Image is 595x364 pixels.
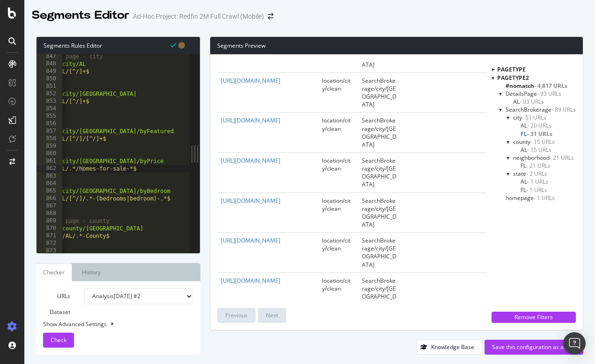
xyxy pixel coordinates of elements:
span: location/city/clean [322,277,351,293]
div: 868 [37,210,62,217]
div: Segments Rules Editor [37,37,200,54]
span: - 31 URLs [527,130,552,138]
div: 862 [37,165,62,172]
div: 848 [37,60,62,68]
span: pagetype [497,65,526,73]
span: - 89 URLs [551,106,576,114]
span: - 1 URLs [526,186,547,194]
div: 860 [37,150,62,157]
span: SearchBrokerage/city/[GEOGRAPHIC_DATA] [362,116,397,148]
span: Click to filter pagetype2 on SearchBrokerage/neighborhood/FL [521,162,551,170]
span: You have unsaved modifications [178,41,185,50]
span: Click to filter pagetype2 on SearchBrokerage/state/FL [521,186,547,194]
div: 852 [37,90,62,98]
button: Check [43,333,74,348]
div: Show Advanced Settings [36,320,186,328]
div: 867 [37,202,62,210]
div: 856 [37,120,62,128]
a: [URL][DOMAIN_NAME] [221,157,280,164]
a: Checker [36,263,72,281]
a: History [74,263,108,281]
div: Next [266,311,278,319]
span: Syntax is valid [170,41,176,50]
div: 854 [37,105,62,113]
span: location/city/clean [322,197,351,213]
div: Remove Filters [497,313,570,321]
span: location/city/clean [322,77,351,93]
span: - 15 URLs [530,138,555,146]
div: 855 [37,113,62,120]
span: SearchBrokerage/city/[GEOGRAPHIC_DATA] [362,277,397,308]
span: location/city/clean [322,157,351,172]
span: - 93 URLs [520,98,544,106]
span: location/city/clean [322,116,351,132]
span: SearchBrokerage/city/[GEOGRAPHIC_DATA] [362,77,397,108]
div: Segments Preview [210,37,583,55]
a: [URL][DOMAIN_NAME] [221,77,280,85]
span: Click to filter pagetype2 on SearchBrokerage/neighborhood and its children [513,154,574,162]
div: 858 [37,135,62,143]
a: Knowledge Base [416,343,482,351]
div: Segments Editor [32,7,129,23]
a: [URL][DOMAIN_NAME] [221,236,280,244]
a: [URL][DOMAIN_NAME] [221,197,280,205]
span: SearchBrokerage/city/[GEOGRAPHIC_DATA] [362,197,397,228]
div: 870 [37,225,62,232]
div: Ad-Hoc Project: Redfin 2M Full Crawl (Mobile) [133,12,264,21]
span: pagetype2 [497,74,529,82]
span: Click to filter pagetype2 on SearchBrokerage/city/AL [521,121,551,129]
span: - 1 URLs [527,178,548,186]
span: Click to filter pagetype2 on SearchBrokerage/state/AL [521,178,548,186]
div: 849 [37,68,62,75]
span: Click to filter pagetype2 on DetailsPage and its children [506,90,561,98]
span: - 20 URLs [527,121,551,129]
div: 864 [37,180,62,187]
button: Next [258,308,286,323]
span: - 51 URLs [522,114,546,121]
span: Click to filter pagetype2 on SearchBrokerage and its children [506,106,576,114]
span: - 4,817 URLs [534,82,567,90]
div: 863 [37,172,62,180]
span: - 93 URLs [537,90,561,98]
div: 872 [37,240,62,247]
span: Click to filter pagetype2 on SearchBrokerage/city/FL [521,130,552,138]
span: - 2 URLs [526,170,547,178]
div: 873 [37,247,62,255]
div: 847 [37,53,62,60]
span: Click to filter pagetype2 on homepage [506,194,555,202]
div: 866 [37,195,62,202]
span: Click to filter pagetype2 on #nomatch [506,82,567,90]
label: URLs Dataset [36,288,77,320]
span: Click to filter pagetype2 on SearchBrokerage/county and its children [513,138,555,146]
span: SearchBrokerage/city/[GEOGRAPHIC_DATA] [362,236,397,268]
div: 869 [37,217,62,225]
button: Previous [217,308,256,323]
span: SearchBrokerage/city/[GEOGRAPHIC_DATA] [362,36,397,68]
span: - 15 URLs [527,146,551,154]
span: Click to filter pagetype2 on SearchBrokerage/county/AL [521,146,551,154]
div: 851 [37,83,62,90]
div: 865 [37,187,62,195]
button: Save this configuration as active [485,340,583,355]
span: - 21 URLs [550,154,574,162]
span: Click to filter pagetype2 on DetailsPage/AL [513,98,544,106]
button: Knowledge Base [416,340,482,355]
div: Previous [225,311,248,319]
span: SearchBrokerage/city/[GEOGRAPHIC_DATA] [362,157,397,188]
div: 850 [37,75,62,83]
span: Click to filter pagetype2 on SearchBrokerage/state and its children [513,170,547,178]
span: - 21 URLs [526,162,551,170]
span: location/city/clean [322,236,351,252]
div: 861 [37,157,62,165]
div: 857 [37,128,62,135]
span: Check [51,336,66,344]
a: [URL][DOMAIN_NAME] [221,277,280,285]
div: Open Intercom Messenger [563,332,586,355]
a: [URL][DOMAIN_NAME] [221,116,280,124]
span: - 1 URLs [534,194,555,202]
div: Knowledge Base [431,343,474,351]
div: arrow-right-arrow-left [268,13,273,20]
span: Click to filter pagetype2 on SearchBrokerage/city and its children [513,114,546,121]
div: 871 [37,232,62,240]
div: Save this configuration as active [492,343,576,351]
